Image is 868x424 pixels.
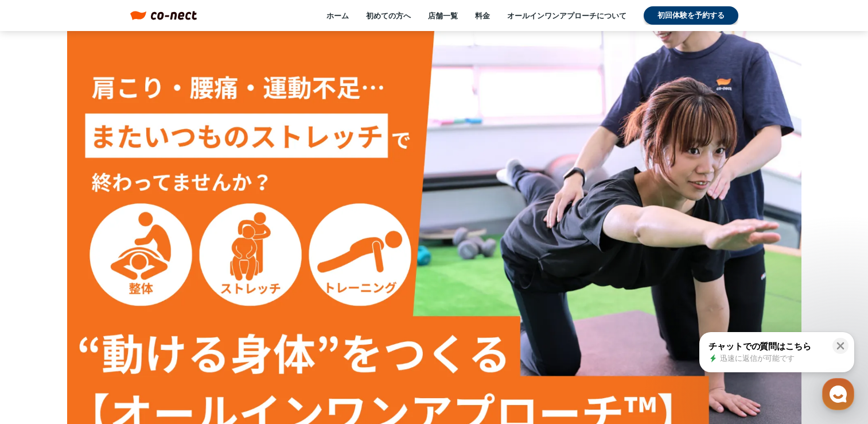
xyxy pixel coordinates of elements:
[475,10,490,21] a: 料金
[366,10,411,21] a: 初めての方へ
[428,10,458,21] a: 店舗一覧
[644,6,738,25] a: 初回体験を予約する
[507,10,626,21] a: オールインワンアプローチについて
[326,10,349,21] a: ホーム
